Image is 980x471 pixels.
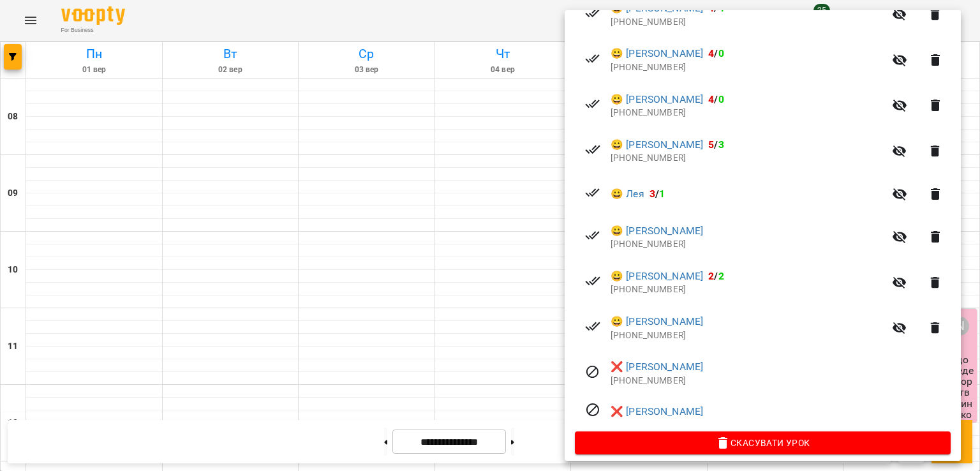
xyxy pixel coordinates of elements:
[611,314,703,329] a: 😀 [PERSON_NAME]
[585,51,600,66] svg: Візит сплачено
[611,107,884,119] p: [PHONE_NUMBER]
[585,96,600,112] svg: Візит сплачено
[708,93,724,105] b: /
[708,47,714,59] span: 4
[611,375,951,387] p: [PHONE_NUMBER]
[611,223,703,239] a: 😀 [PERSON_NAME]
[611,283,884,296] p: [PHONE_NUMBER]
[585,435,940,451] span: Скасувати Урок
[585,185,600,200] svg: Візит сплачено
[718,138,724,151] span: 3
[611,16,884,29] p: [PHONE_NUMBER]
[575,431,951,454] button: Скасувати Урок
[650,188,655,200] span: 3
[585,364,600,380] svg: Візит скасовано
[585,402,600,417] svg: Візит скасовано
[611,152,884,165] p: [PHONE_NUMBER]
[611,329,884,342] p: [PHONE_NUMBER]
[650,188,665,200] b: /
[611,404,703,419] a: ❌ [PERSON_NAME]
[585,318,600,334] svg: Візит сплачено
[718,270,724,282] span: 2
[585,142,600,157] svg: Візит сплачено
[585,5,600,20] svg: Візит сплачено
[708,138,714,151] span: 5
[611,359,703,375] a: ❌ [PERSON_NAME]
[708,47,724,59] b: /
[585,228,600,243] svg: Візит сплачено
[611,238,884,251] p: [PHONE_NUMBER]
[611,269,703,284] a: 😀 [PERSON_NAME]
[718,47,724,59] span: 0
[708,93,714,105] span: 4
[718,93,724,105] span: 0
[659,188,665,200] span: 1
[708,138,724,151] b: /
[611,92,703,107] a: 😀 [PERSON_NAME]
[585,273,600,288] svg: Візит сплачено
[708,270,714,282] span: 2
[611,137,703,153] a: 😀 [PERSON_NAME]
[611,46,703,61] a: 😀 [PERSON_NAME]
[708,270,724,282] b: /
[611,61,884,74] p: [PHONE_NUMBER]
[611,186,644,202] a: 😀 Лея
